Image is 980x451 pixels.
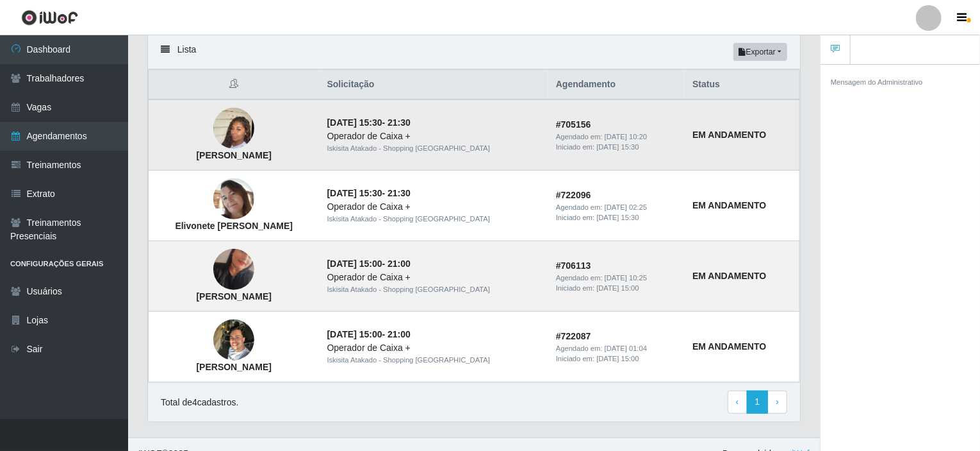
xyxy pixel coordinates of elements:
[692,130,766,140] strong: EM ANDAMENTO
[197,150,272,160] strong: [PERSON_NAME]
[327,143,541,154] div: Iskisita Atakado - Shopping [GEOGRAPHIC_DATA]
[556,142,677,153] div: Iniciado em:
[596,355,639,362] time: [DATE] 15:00
[692,271,766,281] strong: EM ANDAMENTO
[327,259,411,269] strong: -
[736,396,739,407] span: ‹
[556,212,677,223] div: Iniciado em:
[556,119,591,130] strong: # 705156
[767,391,787,414] a: Next
[556,283,677,294] div: Iniciado em:
[327,200,541,214] div: Operador de Caixa +
[776,396,779,407] span: ›
[197,362,272,372] strong: [PERSON_NAME]
[213,313,254,368] img: José Mateus da Silva
[175,221,293,231] strong: Elivonete [PERSON_NAME]
[733,43,787,61] button: Exportar
[556,273,677,284] div: Agendado em:
[327,329,411,339] strong: -
[388,259,411,269] time: 21:00
[831,78,923,86] small: Mensagem do Administrativo
[327,284,541,295] div: Iskisita Atakado - Shopping [GEOGRAPHIC_DATA]
[556,202,677,213] div: Agendado em:
[21,10,78,26] img: CoreUI Logo
[556,260,591,271] strong: # 706113
[213,234,254,307] img: Maria Letícia Soares da Silva
[197,291,272,302] strong: [PERSON_NAME]
[327,130,541,143] div: Operador de Caixa +
[320,70,548,100] th: Solicitação
[327,117,382,128] time: [DATE] 15:30
[213,178,254,219] img: Elivonete Bezerra Constancio
[596,284,639,292] time: [DATE] 15:00
[728,391,747,414] a: Previous
[596,214,639,221] time: [DATE] 15:30
[388,117,411,128] time: 21:30
[327,355,541,366] div: Iskisita Atakado - Shopping [GEOGRAPHIC_DATA]
[388,188,411,198] time: 21:30
[556,343,677,354] div: Agendado em:
[728,391,787,414] nav: pagination
[747,391,769,414] a: 1
[556,132,677,142] div: Agendado em:
[605,133,647,140] time: [DATE] 10:20
[596,143,639,151] time: [DATE] 15:30
[213,92,254,166] img: Daliane da Silva Querino
[605,274,647,282] time: [DATE] 10:25
[548,70,685,100] th: Agendamento
[388,329,411,339] time: 21:00
[327,271,541,284] div: Operador de Caixa +
[327,341,541,355] div: Operador de Caixa +
[327,214,541,225] div: Iskisita Atakado - Shopping [GEOGRAPHIC_DATA]
[605,203,647,211] time: [DATE] 02:25
[556,190,591,200] strong: # 722096
[148,35,800,69] div: Lista
[556,331,591,341] strong: # 722087
[327,188,411,198] strong: -
[327,117,411,128] strong: -
[685,70,799,100] th: Status
[692,341,766,352] strong: EM ANDAMENTO
[605,345,647,352] time: [DATE] 01:04
[327,259,382,269] time: [DATE] 15:00
[692,200,766,210] strong: EM ANDAMENTO
[161,396,238,409] p: Total de 4 cadastros.
[327,188,382,198] time: [DATE] 15:30
[327,329,382,339] time: [DATE] 15:00
[556,353,677,364] div: Iniciado em:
